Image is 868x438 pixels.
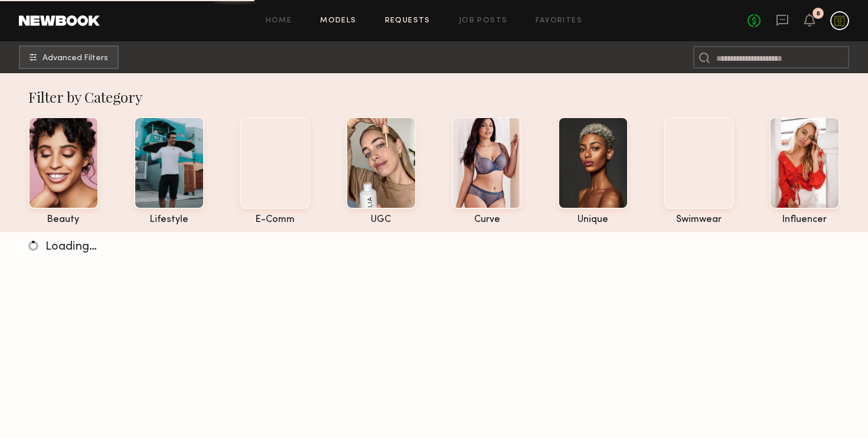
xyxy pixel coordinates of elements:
div: UGC [346,215,416,225]
span: Advanced Filters [43,54,108,63]
div: e-comm [240,215,310,225]
div: swimwear [664,215,734,225]
span: Loading… [45,241,97,253]
div: influencer [769,215,840,225]
div: lifestyle [134,215,204,225]
button: Advanced Filters [19,45,119,69]
a: Requests [385,17,430,25]
a: Favorites [536,17,582,25]
a: Models [320,17,356,25]
a: Home [266,17,292,25]
div: 8 [816,11,820,17]
div: curve [452,215,522,225]
div: beauty [28,215,99,225]
div: Filter by Category [28,87,840,106]
a: Job Posts [459,17,508,25]
div: unique [558,215,628,225]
